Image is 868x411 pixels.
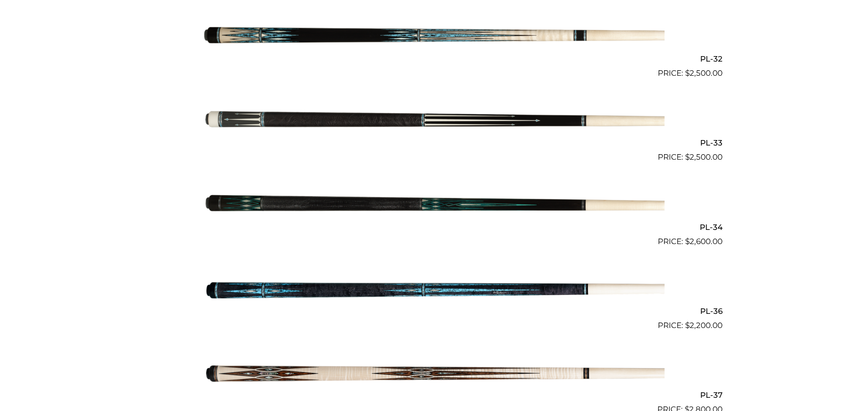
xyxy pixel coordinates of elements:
[204,83,665,160] img: PL-33
[146,50,722,67] h2: PL-32
[685,68,722,78] bdi: 2,500.00
[685,152,690,161] span: $
[146,251,722,332] a: PL-36 $2,200.00
[146,167,722,247] a: PL-34 $2,600.00
[685,152,722,161] bdi: 2,500.00
[685,321,690,330] span: $
[685,237,722,246] bdi: 2,600.00
[204,167,665,244] img: PL-34
[146,135,722,151] h2: PL-33
[685,237,690,246] span: $
[146,219,722,235] h2: PL-34
[146,387,722,404] h2: PL-37
[685,68,690,78] span: $
[204,251,665,328] img: PL-36
[146,303,722,320] h2: PL-36
[146,83,722,163] a: PL-33 $2,500.00
[685,321,722,330] bdi: 2,200.00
